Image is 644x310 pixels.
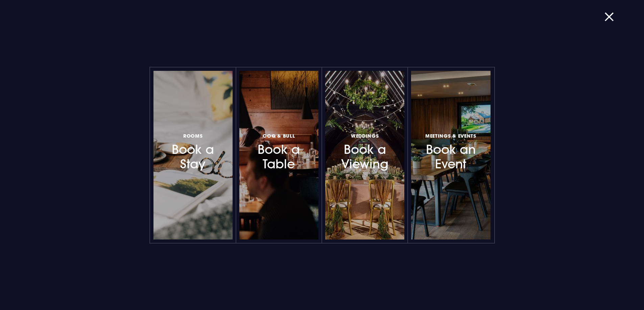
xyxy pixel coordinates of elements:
h3: Book a Stay [164,132,222,172]
span: Rooms [183,133,203,139]
a: Meetings & EventsBook an Event [411,71,490,239]
h3: Book a Viewing [335,132,394,172]
span: Meetings & Events [425,133,476,139]
span: Coq & Bull [263,133,295,139]
a: RoomsBook a Stay [153,71,233,239]
span: Weddings [351,133,379,139]
a: Coq & BullBook a Table [239,71,318,239]
h3: Book a Table [249,132,308,172]
h3: Book an Event [421,132,480,172]
a: WeddingsBook a Viewing [325,71,404,239]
